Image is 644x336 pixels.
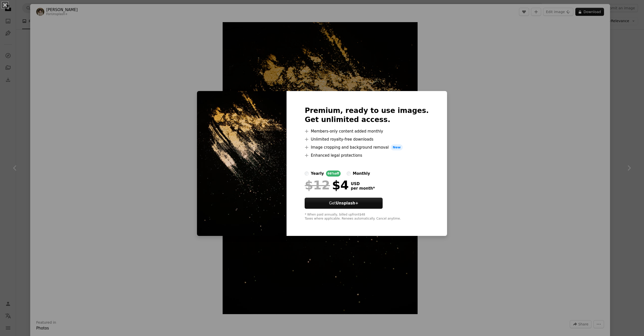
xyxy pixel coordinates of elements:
button: GetUnsplash+ [305,198,383,209]
li: Image cropping and background removal [305,144,429,150]
strong: Unsplash+ [336,201,358,205]
span: per month * [351,186,375,191]
div: 66% off [326,171,341,177]
div: yearly [311,171,324,177]
div: monthly [353,171,370,177]
span: $12 [305,179,330,192]
li: Enhanced legal protections [305,152,429,158]
span: New [391,144,403,150]
input: yearly66%off [305,172,309,176]
li: Members-only content added monthly [305,128,429,134]
img: premium_photo-1670044658768-607f0f1e0a54 [197,91,287,236]
h2: Premium, ready to use images. Get unlimited access. [305,106,429,124]
span: USD [351,182,375,186]
div: $4 [305,179,349,192]
li: Unlimited royalty-free downloads [305,136,429,142]
div: * When paid annually, billed upfront $48 Taxes where applicable. Renews automatically. Cancel any... [305,213,429,221]
input: monthly [347,172,351,176]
